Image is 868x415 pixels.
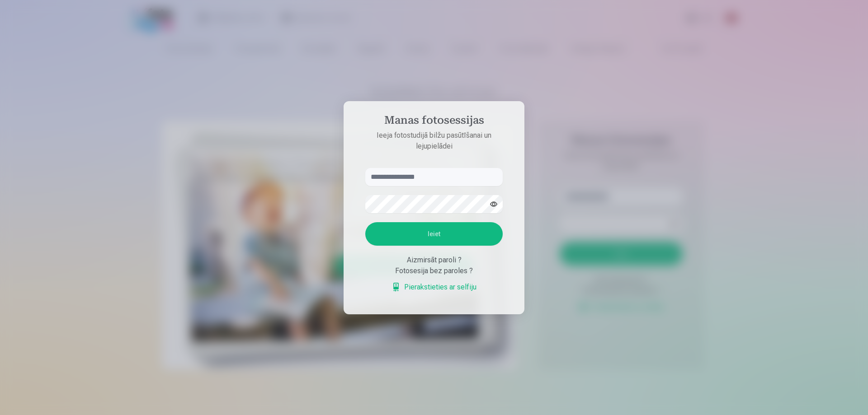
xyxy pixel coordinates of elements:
[365,255,503,266] div: Aizmirsāt paroli ?
[392,282,476,293] a: Pierakstieties ar selfiju
[356,114,512,130] h4: Manas fotosessijas
[365,266,503,276] div: Fotosesija bez paroles ?
[356,130,512,152] p: Ieeja fotostudijā bilžu pasūtīšanai un lejupielādei
[365,222,503,246] button: Ieiet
